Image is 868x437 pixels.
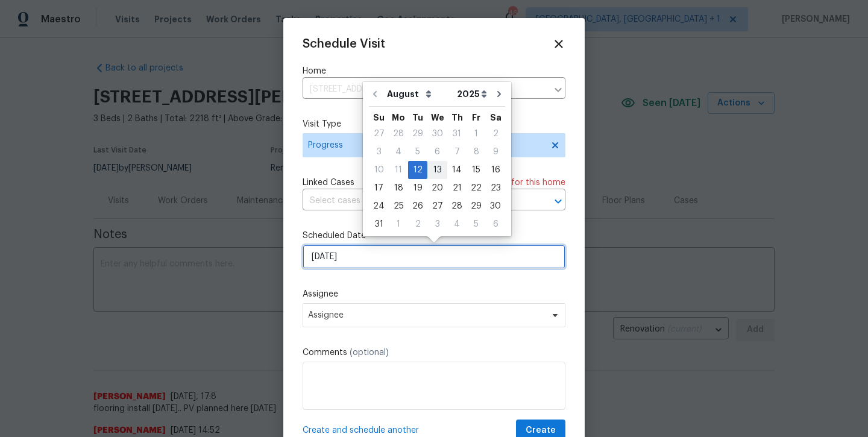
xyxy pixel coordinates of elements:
[369,143,389,160] div: 3
[369,161,389,179] div: Sun Aug 10 2025
[408,143,427,161] div: Tue Aug 05 2025
[486,198,505,215] div: 30
[369,198,389,215] div: 24
[389,179,408,197] div: Mon Aug 18 2025
[427,179,447,197] div: Wed Aug 20 2025
[303,80,547,99] input: Enter in an address
[447,179,467,197] div: Thu Aug 21 2025
[389,162,408,178] div: 11
[408,125,427,142] div: 29
[427,125,447,142] div: 30
[550,193,567,210] button: Open
[486,162,505,178] div: 16
[384,85,454,103] select: Month
[369,162,389,178] div: 10
[369,215,389,233] div: Sun Aug 31 2025
[427,216,447,233] div: 3
[308,310,544,320] span: Assignee
[427,198,447,215] div: 27
[389,216,408,233] div: 1
[369,179,389,197] div: Sun Aug 17 2025
[467,143,486,160] div: 8
[303,38,385,50] span: Schedule Visit
[389,143,408,160] div: 4
[447,125,467,142] div: 31
[472,113,480,122] abbr: Friday
[408,179,427,197] div: Tue Aug 19 2025
[486,180,505,196] div: 23
[389,197,408,215] div: Mon Aug 25 2025
[552,37,565,51] span: Close
[467,125,486,142] div: 1
[389,125,408,142] div: 28
[369,125,389,142] div: 27
[427,215,447,233] div: Wed Sep 03 2025
[389,125,408,143] div: Mon Jul 28 2025
[308,139,542,151] span: Progress
[303,118,565,130] label: Visit Type
[447,161,467,179] div: Thu Aug 14 2025
[389,215,408,233] div: Mon Sep 01 2025
[431,113,444,122] abbr: Wednesday
[427,143,447,161] div: Wed Aug 06 2025
[467,162,486,178] div: 15
[467,215,486,233] div: Fri Sep 05 2025
[408,161,427,179] div: Tue Aug 12 2025
[303,288,565,300] label: Assignee
[447,197,467,215] div: Thu Aug 28 2025
[486,179,505,197] div: Sat Aug 23 2025
[303,192,532,210] input: Select cases
[486,216,505,233] div: 6
[408,143,427,160] div: 5
[303,230,565,242] label: Scheduled Date
[486,143,505,161] div: Sat Aug 09 2025
[467,197,486,215] div: Fri Aug 29 2025
[447,216,467,233] div: 4
[427,162,447,178] div: 13
[451,113,463,122] abbr: Thursday
[486,125,505,143] div: Sat Aug 02 2025
[467,180,486,196] div: 22
[447,198,467,215] div: 28
[369,216,389,233] div: 31
[427,161,447,179] div: Wed Aug 13 2025
[389,198,408,215] div: 25
[486,215,505,233] div: Sat Sep 06 2025
[408,125,427,143] div: Tue Jul 29 2025
[427,125,447,143] div: Wed Jul 30 2025
[447,215,467,233] div: Thu Sep 04 2025
[369,180,389,196] div: 17
[369,197,389,215] div: Sun Aug 24 2025
[467,143,486,161] div: Fri Aug 08 2025
[412,113,423,122] abbr: Tuesday
[467,216,486,233] div: 5
[427,180,447,196] div: 20
[486,197,505,215] div: Sat Aug 30 2025
[490,82,508,106] button: Go to next month
[490,113,502,122] abbr: Saturday
[408,216,427,233] div: 2
[486,125,505,142] div: 2
[408,197,427,215] div: Tue Aug 26 2025
[408,180,427,196] div: 19
[467,161,486,179] div: Fri Aug 15 2025
[454,85,490,103] select: Year
[447,162,467,178] div: 14
[486,161,505,179] div: Sat Aug 16 2025
[369,143,389,161] div: Sun Aug 03 2025
[408,162,427,178] div: 12
[350,348,389,357] span: (optional)
[427,143,447,160] div: 6
[389,143,408,161] div: Mon Aug 04 2025
[486,143,505,160] div: 9
[467,198,486,215] div: 29
[303,347,565,359] label: Comments
[369,125,389,143] div: Sun Jul 27 2025
[447,143,467,161] div: Thu Aug 07 2025
[389,180,408,196] div: 18
[408,215,427,233] div: Tue Sep 02 2025
[366,82,384,106] button: Go to previous month
[427,197,447,215] div: Wed Aug 27 2025
[467,179,486,197] div: Fri Aug 22 2025
[447,180,467,196] div: 21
